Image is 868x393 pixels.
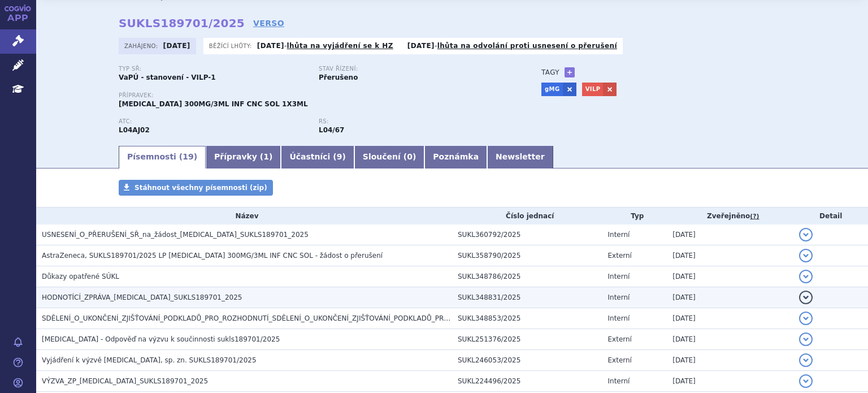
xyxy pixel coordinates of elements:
h3: Tagy [541,66,559,79]
button: detail [799,291,813,304]
p: - [257,41,393,50]
td: [DATE] [667,266,793,287]
span: ULTOMIRIS - Odpověď na výzvu k součinnosti sukls189701/2025 [42,335,280,343]
strong: Přerušeno [319,74,358,81]
strong: RAVULIZUMAB [119,126,150,134]
td: SUKL251376/2025 [452,329,602,350]
span: Zahájeno: [124,41,160,50]
span: SDĚLENÍ_O_UKONČENÍ_ZJIŠŤOVÁNÍ_PODKLADŮ_PRO_ROZHODNUTÍ_SDĚLENÍ_O_UKONČENÍ_ZJIŠŤOVÁNÍ_PODKLADŮ_PRO_ROZ [42,314,467,322]
a: Stáhnout všechny písemnosti (zip) [119,180,273,196]
th: Číslo jednací [452,208,602,224]
span: Interní [608,377,630,385]
span: Běžící lhůty: [209,41,254,50]
span: 0 [407,152,413,161]
a: Přípravky (1) [206,146,281,169]
a: Newsletter [487,146,553,169]
span: [MEDICAL_DATA] 300MG/3ML INF CNC SOL 1X3ML [119,100,308,108]
td: [DATE] [667,350,793,371]
abbr: (?) [750,213,759,221]
th: Detail [793,208,868,224]
span: Externí [608,356,632,364]
a: + [565,67,575,77]
button: detail [799,332,813,346]
button: detail [799,374,813,388]
td: [DATE] [667,287,793,308]
span: 19 [183,152,193,161]
span: VÝZVA_ZP_ULTOMIRIS_SUKLS189701_2025 [42,377,208,385]
td: SUKL348831/2025 [452,287,602,308]
td: [DATE] [667,308,793,329]
button: detail [799,270,813,283]
span: 9 [337,152,342,161]
td: SUKL358790/2025 [452,245,602,266]
span: Interní [608,293,630,301]
td: SUKL348853/2025 [452,308,602,329]
a: Písemnosti (19) [119,146,206,169]
span: AstraZeneca, SUKLS189701/2025 LP Ultomiris 300MG/3ML INF CNC SOL - žádost o přerušení [42,252,383,260]
td: [DATE] [667,329,793,350]
p: ATC: [119,118,307,125]
button: detail [799,228,813,241]
span: Externí [608,335,632,343]
p: RS: [319,118,507,125]
strong: [DATE] [257,42,284,50]
span: 1 [263,152,269,161]
a: Účastníci (9) [281,146,354,169]
strong: VaPÚ - stanovení - VILP-1 [119,74,216,81]
span: Externí [608,252,632,260]
span: HODNOTÍCÍ_ZPRÁVA_ULTOMIRIS_SUKLS189701_2025 [42,293,242,301]
a: gMG [541,83,563,96]
td: SUKL348786/2025 [452,266,602,287]
a: lhůta na vyjádření se k HZ [287,42,393,50]
p: - [407,41,617,50]
p: Stav řízení: [319,66,507,72]
button: detail [799,249,813,262]
a: VERSO [253,18,284,29]
td: [DATE] [667,371,793,392]
p: Typ SŘ: [119,66,307,72]
strong: ravulizumab [319,126,344,134]
td: [DATE] [667,224,793,245]
button: detail [799,353,813,367]
td: [DATE] [667,245,793,266]
span: Vyjádření k výzvě ULTOMIRIS, sp. zn. SUKLS189701/2025 [42,356,257,364]
th: Zveřejněno [667,208,793,224]
strong: [DATE] [407,42,435,50]
button: detail [799,312,813,325]
span: Interní [608,231,630,239]
a: VILP [582,83,604,96]
span: Interní [608,314,630,322]
a: Poznámka [424,146,487,169]
td: SUKL360792/2025 [452,224,602,245]
a: lhůta na odvolání proti usnesení o přerušení [437,42,617,50]
span: Důkazy opatřené SÚKL [42,273,119,280]
th: Typ [602,208,667,224]
a: Sloučení (0) [354,146,424,169]
span: USNESENÍ_O_PŘERUŠENÍ_SŘ_na_žádost_ULTOMIRIS_SUKLS189701_2025 [42,231,309,239]
span: Interní [608,273,630,280]
th: Název [36,208,452,224]
strong: SUKLS189701/2025 [119,16,245,30]
td: SUKL246053/2025 [452,350,602,371]
p: Přípravek: [119,92,519,99]
td: SUKL224496/2025 [452,371,602,392]
strong: [DATE] [163,42,190,50]
span: Stáhnout všechny písemnosti (zip) [134,184,267,192]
